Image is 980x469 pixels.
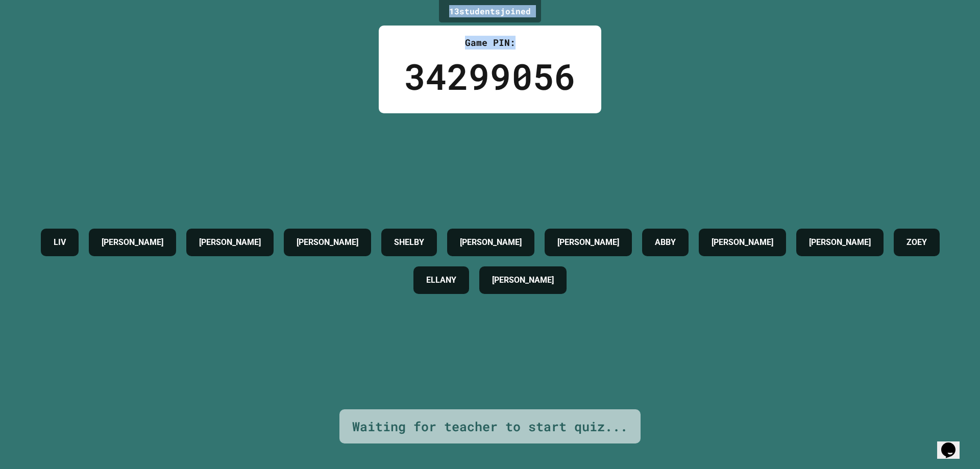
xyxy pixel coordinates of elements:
[199,236,261,249] h4: [PERSON_NAME]
[937,428,970,459] iframe: chat widget
[655,236,676,249] h4: ABBY
[352,417,628,436] div: Waiting for teacher to start quiz...
[102,236,163,249] h4: [PERSON_NAME]
[906,236,927,249] h4: ZOEY
[54,236,66,249] h4: LIV
[712,236,773,249] h4: [PERSON_NAME]
[460,236,522,249] h4: [PERSON_NAME]
[426,274,456,286] h4: ELLANY
[297,236,358,249] h4: [PERSON_NAME]
[404,36,576,50] div: Game PIN:
[492,274,554,286] h4: [PERSON_NAME]
[394,236,424,249] h4: SHELBY
[809,236,871,249] h4: [PERSON_NAME]
[404,50,576,103] div: 34299056
[557,236,619,249] h4: [PERSON_NAME]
